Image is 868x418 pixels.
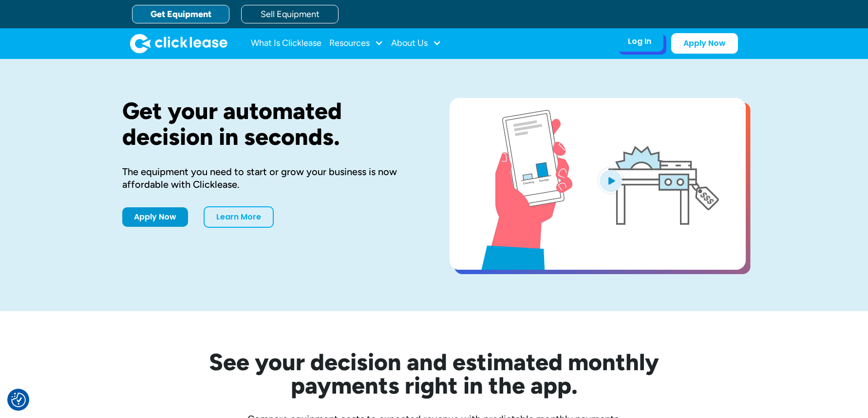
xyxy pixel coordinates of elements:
[241,5,339,23] a: Sell Equipment
[628,37,651,46] div: Log In
[122,98,418,150] h1: Get your automated decision in seconds.
[204,206,274,228] a: Learn More
[132,5,229,23] a: Get Equipment
[329,34,383,53] div: Resources
[11,393,26,407] img: Revisit consent button
[598,167,624,194] img: Blue play button logo on a light blue circular background
[161,350,707,397] h2: See your decision and estimated monthly payments right in the app.
[251,34,321,53] a: What Is Clicklease
[11,393,26,407] button: Consent Preferences
[122,165,418,191] div: The equipment you need to start or grow your business is now affordable with Clicklease.
[122,207,188,227] a: Apply Now
[130,34,227,53] img: Clicklease logo
[130,34,227,53] a: home
[391,34,441,53] div: About Us
[671,33,738,54] a: Apply Now
[450,98,746,270] a: open lightbox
